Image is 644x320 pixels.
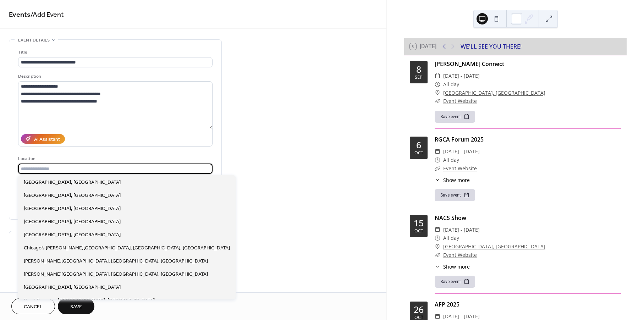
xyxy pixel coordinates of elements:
[435,89,440,97] div: ​
[443,72,480,80] span: [DATE] - [DATE]
[24,192,121,199] span: [GEOGRAPHIC_DATA], [GEOGRAPHIC_DATA]
[24,244,230,252] span: Chicago’s [PERSON_NAME][GEOGRAPHIC_DATA], [GEOGRAPHIC_DATA], [GEOGRAPHIC_DATA]
[443,147,480,156] span: [DATE] - [DATE]
[24,179,121,186] span: [GEOGRAPHIC_DATA], [GEOGRAPHIC_DATA]
[435,111,475,123] button: Save event
[435,164,440,173] div: ​
[435,156,440,164] div: ​
[18,155,211,162] div: Location
[435,147,440,156] div: ​
[414,229,423,233] div: Oct
[443,165,477,172] a: Event Website
[435,176,470,184] button: ​Show more
[435,242,440,251] div: ​
[24,218,121,226] span: [GEOGRAPHIC_DATA], [GEOGRAPHIC_DATA]
[435,60,504,68] a: [PERSON_NAME] Connect
[24,231,121,239] span: [GEOGRAPHIC_DATA], [GEOGRAPHIC_DATA]
[461,42,522,51] div: WE'LL SEE YOU THERE!
[435,97,440,105] div: ​
[443,156,459,164] span: All day
[435,214,466,222] a: NACS Show
[435,234,440,242] div: ​
[435,263,470,270] button: ​Show more
[435,300,459,308] a: AFP 2025
[443,234,459,242] span: All day
[58,298,94,314] button: Save
[31,8,64,22] span: / Add Event
[24,284,121,291] span: [GEOGRAPHIC_DATA], [GEOGRAPHIC_DATA]
[435,226,440,234] div: ​
[18,37,50,44] span: Event details
[18,49,211,56] div: Title
[443,252,477,258] a: Event Website
[24,258,208,265] span: [PERSON_NAME][GEOGRAPHIC_DATA], [GEOGRAPHIC_DATA], [GEOGRAPHIC_DATA]
[24,303,43,311] span: Cancel
[435,251,440,259] div: ​
[414,315,423,320] div: Oct
[416,65,421,74] div: 8
[34,136,60,143] div: AI Assistant
[435,80,440,89] div: ​
[24,297,155,304] span: Hyatt Regency, [GEOGRAPHIC_DATA], [GEOGRAPHIC_DATA]
[415,75,423,80] div: Sep
[435,176,440,184] div: ​
[443,226,480,234] span: [DATE] - [DATE]
[443,176,470,184] span: Show more
[24,205,121,213] span: [GEOGRAPHIC_DATA], [GEOGRAPHIC_DATA]
[443,89,545,97] a: [GEOGRAPHIC_DATA], [GEOGRAPHIC_DATA]
[416,140,421,149] div: 6
[443,242,545,251] a: [GEOGRAPHIC_DATA], [GEOGRAPHIC_DATA]
[70,303,82,311] span: Save
[443,98,477,104] a: Event Website
[435,276,475,288] button: Save event
[435,189,475,201] button: Save event
[414,219,424,227] div: 15
[435,136,484,143] a: RGCA Forum 2025
[9,8,31,22] a: Events
[443,263,470,270] span: Show more
[435,72,440,80] div: ​
[414,305,424,314] div: 26
[435,263,440,270] div: ​
[21,134,65,144] button: AI Assistant
[414,151,423,155] div: Oct
[18,73,211,80] div: Description
[443,80,459,89] span: All day
[24,271,208,278] span: [PERSON_NAME][GEOGRAPHIC_DATA], [GEOGRAPHIC_DATA], [GEOGRAPHIC_DATA]
[11,298,55,314] button: Cancel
